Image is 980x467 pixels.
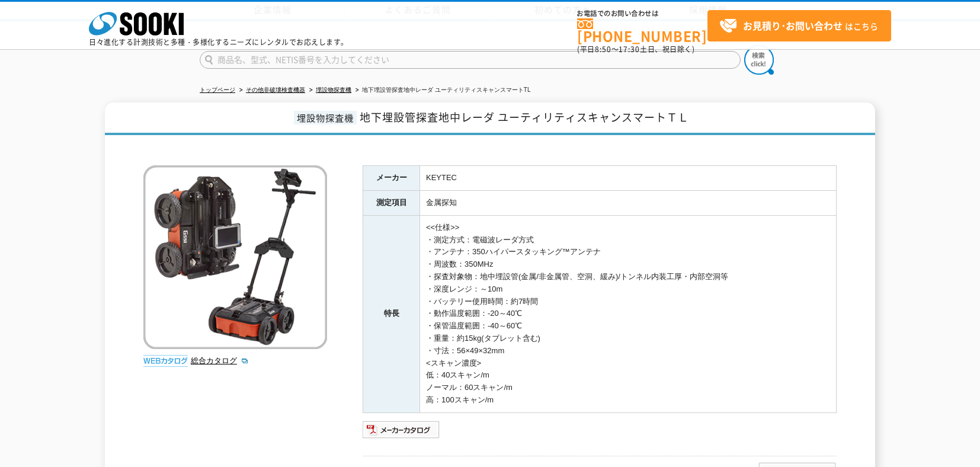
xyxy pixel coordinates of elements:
[595,44,611,55] span: 8:50
[363,428,440,437] a: メーカーカタログ
[143,355,188,367] img: webカタログ
[363,420,440,439] img: メーカーカタログ
[619,44,640,55] span: 17:30
[316,87,351,93] a: 埋設物探査機
[577,18,707,43] a: [PHONE_NUMBER]
[200,87,235,93] a: トップページ
[420,166,837,191] td: KEYTEC
[200,51,741,69] input: 商品名、型式、NETIS番号を入力してください
[246,87,305,93] a: その他非破壊検査機器
[363,190,420,215] th: 測定項目
[89,39,348,46] p: 日々進化する計測技術と多種・多様化するニーズにレンタルでお応えします。
[707,10,891,41] a: お見積り･お問い合わせはこちら
[420,215,837,412] td: <<仕様>> ・測定方式：電磁波レーダ方式 ・アンテナ：350ハイパースタッキング™アンテナ ・周波数：350MHz ・探査対象物：地中埋設管(金属/非金属管、空洞、緩み)/トンネル内装工厚・内...
[353,84,530,97] li: 地下埋設管探査地中レーダ ユーティリティスキャンスマートTL
[363,215,420,412] th: 特長
[420,190,837,215] td: 金属探知
[577,44,694,55] span: (平日 ～ 土日、祝日除く)
[743,18,843,33] strong: お見積り･お問い合わせ
[363,166,420,191] th: メーカー
[143,165,327,349] img: 地下埋設管探査地中レーダ ユーティリティスキャンスマートTL
[577,10,707,17] span: お電話でのお問い合わせは
[360,109,689,125] span: 地下埋設管探査地中レーダ ユーティリティスキャンスマートＴＬ
[719,17,878,35] span: はこちら
[294,111,357,124] span: 埋設物探査機
[191,356,249,365] a: 総合カタログ
[744,45,774,75] img: btn_search.png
